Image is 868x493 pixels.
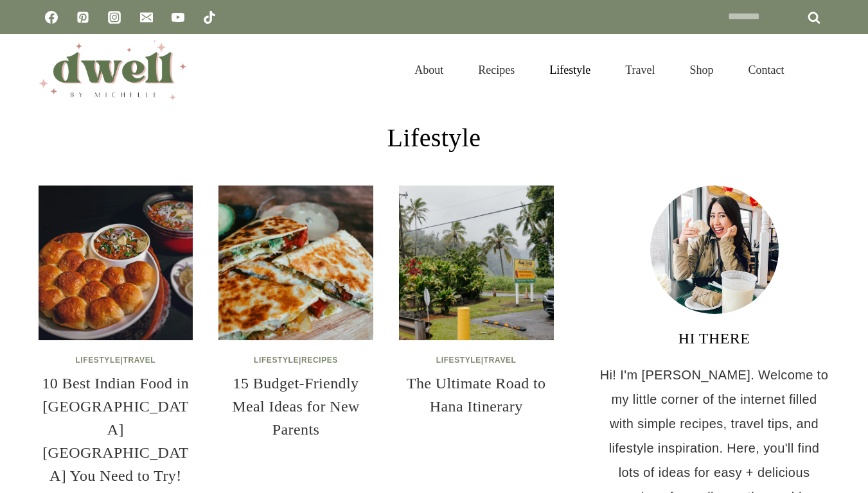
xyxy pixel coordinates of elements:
[599,327,830,350] h3: HI THERE
[197,4,222,30] a: TikTok
[165,4,191,30] a: YouTube
[608,48,672,92] a: Travel
[397,48,801,92] nav: Primary Navigation
[532,48,608,92] a: Lifestyle
[232,375,359,438] a: 15 Budget-Friendly Meal Ideas for New Parents
[42,375,189,484] a: 10 Best Indian Food in [GEOGRAPHIC_DATA] [GEOGRAPHIC_DATA] You Need to Try!
[672,48,731,92] a: Shop
[134,4,159,30] a: Email
[484,356,517,365] a: Travel
[123,356,155,365] a: Travel
[39,4,64,30] a: Facebook
[39,186,193,340] img: 10 Best Indian Food in Vancouver BC You Need to Try!
[731,48,802,92] a: Contact
[301,356,338,365] a: Recipes
[399,186,554,340] img: The Ultimate Road to Hana Itinerary
[436,356,481,365] a: Lifestyle
[808,59,830,81] button: View Search Form
[436,356,517,365] span: |
[397,48,461,92] a: About
[75,356,120,365] a: Lifestyle
[70,4,96,30] a: Pinterest
[387,119,481,157] h1: Lifestyle
[254,356,338,365] span: |
[407,375,546,415] a: The Ultimate Road to Hana Itinerary
[75,356,155,365] span: |
[254,356,299,365] a: Lifestyle
[461,48,532,92] a: Recipes
[218,186,373,340] img: 15 Budget-Friendly Meal Ideas for New Parents
[39,40,186,99] img: DWELL by michelle
[102,4,127,30] a: Instagram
